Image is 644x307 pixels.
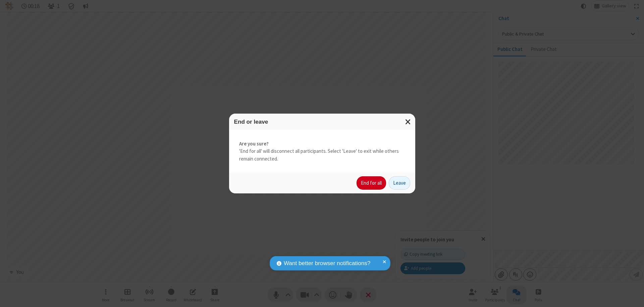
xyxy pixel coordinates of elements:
strong: Are you sure? [239,140,405,148]
button: End for all [357,176,386,190]
button: Close modal [401,114,415,130]
span: Want better browser notifications? [284,259,370,268]
h3: End or leave [234,119,410,125]
div: 'End for all' will disconnect all participants. Select 'Leave' to exit while others remain connec... [229,130,415,173]
button: Leave [389,176,410,190]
